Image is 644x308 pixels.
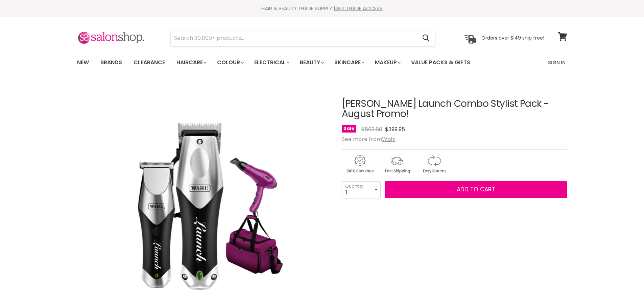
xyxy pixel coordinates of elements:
a: Haircare [171,55,211,70]
img: genuine.gif [342,154,378,174]
a: Brands [95,55,127,70]
a: Wahl [382,135,396,143]
button: Search [417,30,435,46]
a: New [72,55,94,70]
div: HAIR & BEAUTY TRADE SUPPLY | [69,5,576,12]
form: Product [170,30,435,46]
a: Clearance [128,55,170,70]
img: returns.gif [416,154,452,174]
select: Quantity [342,181,381,198]
a: Value Packs & Gifts [406,55,475,70]
h1: [PERSON_NAME] Launch Combo Stylist Pack - August Promo! [342,99,567,120]
a: Electrical [249,55,293,70]
span: See more from [342,135,396,143]
a: Skincare [329,55,368,70]
img: shipping.gif [379,154,415,174]
a: Makeup [370,55,405,70]
span: Add to cart [457,185,495,193]
a: Colour [212,55,248,70]
input: Search [171,30,417,46]
a: Beauty [295,55,328,70]
ul: Main menu [72,53,510,72]
span: $502.80 [361,125,382,133]
span: Sale [342,125,356,133]
button: Add to cart [385,181,567,198]
span: $399.95 [385,125,405,133]
a: Sign In [544,55,570,70]
a: GET TRADE ACCESS [335,5,383,12]
nav: Main [69,53,576,72]
p: Orders over $149 ship free! [481,35,544,41]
